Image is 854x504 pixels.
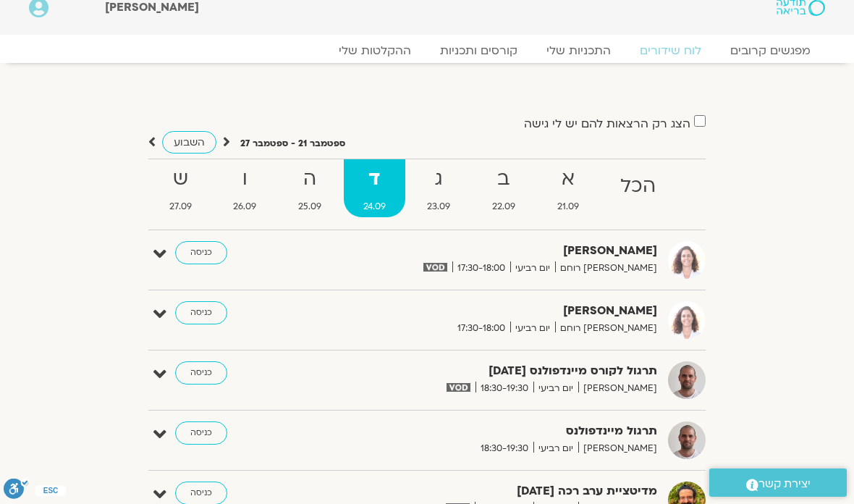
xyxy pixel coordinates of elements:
[452,321,510,336] span: 17:30-18:00
[175,301,227,324] a: כניסה
[346,241,657,261] strong: [PERSON_NAME]
[279,159,341,217] a: ה25.09
[538,159,599,217] a: א21.09
[510,321,555,336] span: יום רביעי
[344,199,405,214] span: 24.09
[175,361,227,385] a: כניסה
[475,441,533,456] span: 18:30-19:30
[346,301,657,321] strong: [PERSON_NAME]
[408,159,470,217] a: ג23.09
[473,163,535,196] strong: ב
[408,163,470,196] strong: ג
[758,474,811,494] span: יצירת קשר
[240,136,345,151] p: ספטמבר 21 - ספטמבר 27
[716,43,825,58] a: מפגשים קרובים
[175,241,227,264] a: כניסה
[408,199,470,214] span: 23.09
[473,199,535,214] span: 22.09
[426,43,532,58] a: קורסים ותכניות
[150,163,211,196] strong: ש
[510,261,555,276] span: יום רביעי
[346,421,657,441] strong: תרגול מיינדפולנס
[214,159,276,217] a: ו26.09
[555,321,657,336] span: [PERSON_NAME] רוחם
[324,43,426,58] a: ההקלטות שלי
[344,159,405,217] a: ד24.09
[162,131,216,154] a: השבוע
[279,199,341,214] span: 25.09
[533,441,578,456] span: יום רביעי
[538,163,599,196] strong: א
[150,199,211,214] span: 27.09
[214,163,276,196] strong: ו
[533,381,578,396] span: יום רביעי
[524,117,690,130] label: הצג רק הרצאות להם יש לי גישה
[214,199,276,214] span: 26.09
[344,163,405,196] strong: ד
[475,381,533,396] span: 18:30-19:30
[625,43,716,58] a: לוח שידורים
[279,163,341,196] strong: ה
[346,482,657,501] strong: מדיטציית ערב רכה [DATE]
[452,261,510,276] span: 17:30-18:00
[555,261,657,276] span: [PERSON_NAME] רוחם
[709,469,847,497] a: יצירת קשר
[423,263,447,272] img: vodicon
[578,441,657,456] span: [PERSON_NAME]
[175,421,227,445] a: כניסה
[601,159,675,217] a: הכל
[174,135,205,149] span: השבוע
[601,170,675,203] strong: הכל
[29,43,825,58] nav: Menu
[532,43,625,58] a: התכניות שלי
[150,159,211,217] a: ש27.09
[538,199,599,214] span: 21.09
[578,381,657,396] span: [PERSON_NAME]
[473,159,535,217] a: ב22.09
[346,361,657,381] strong: תרגול לקורס מיינדפולנס [DATE]
[447,383,470,392] img: vodicon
